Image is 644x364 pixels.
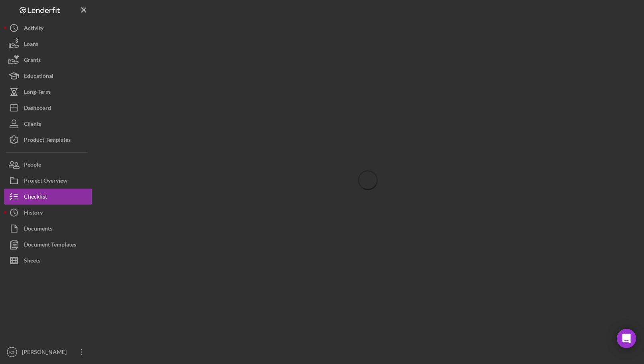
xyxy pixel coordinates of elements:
div: [PERSON_NAME] [20,344,72,362]
div: Open Intercom Messenger [617,329,636,348]
button: Sheets [4,253,92,269]
div: Dashboard [24,100,51,118]
button: Loans [4,36,92,52]
button: Dashboard [4,100,92,116]
button: Project Overview [4,173,92,189]
div: Grants [24,52,41,70]
button: Clients [4,116,92,132]
div: Loans [24,36,38,54]
text: KG [9,350,15,354]
div: Activity [24,20,43,38]
button: Product Templates [4,132,92,148]
div: People [24,157,41,175]
button: Educational [4,68,92,84]
div: History [24,205,43,223]
button: Checklist [4,189,92,205]
button: Documents [4,221,92,237]
div: Documents [24,221,52,239]
div: Document Templates [24,237,76,255]
div: Long-Term [24,84,50,102]
button: Grants [4,52,92,68]
button: History [4,205,92,221]
div: Clients [24,116,41,134]
div: Sheets [24,253,40,271]
button: People [4,157,92,173]
button: Activity [4,20,92,36]
button: Long-Term [4,84,92,100]
div: Checklist [24,189,47,207]
div: Educational [24,68,53,86]
div: Project Overview [24,173,67,191]
button: KG[PERSON_NAME] [4,344,92,360]
div: Product Templates [24,132,71,150]
button: Document Templates [4,237,92,253]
